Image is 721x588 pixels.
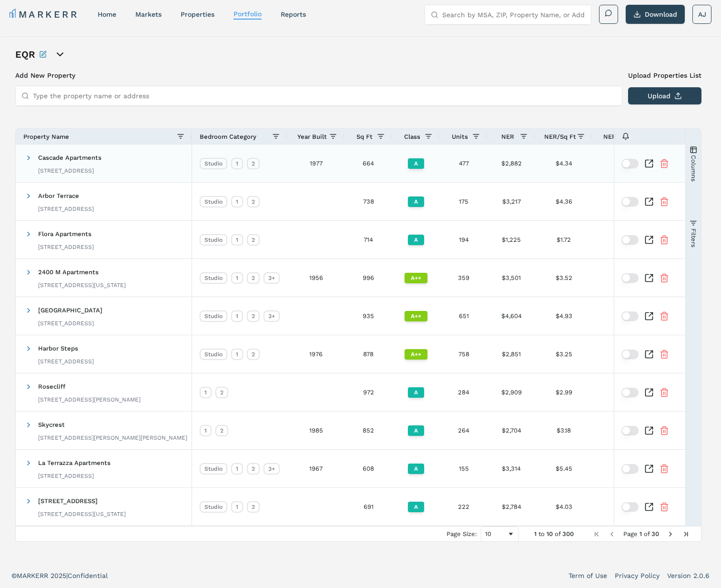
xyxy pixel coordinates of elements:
[440,335,487,373] div: 758
[38,205,94,213] div: [STREET_ADDRESS]
[247,310,260,322] div: 2
[10,8,79,21] a: MARKERR
[644,273,654,283] a: Inspect Comparable
[644,159,654,168] a: Inspect Comparable
[660,311,669,321] button: Remove Property From Portfolio
[440,259,487,297] div: 359
[487,297,535,335] div: $4,604
[38,383,65,390] span: Rosecliff
[200,133,256,140] span: Bedroom Category
[231,310,243,322] div: 1
[535,373,592,411] div: $2.99
[660,235,669,245] button: Remove Property From Portfolio
[287,144,345,182] div: 1977
[287,450,345,487] div: 1967
[11,572,17,579] span: ©
[487,221,535,258] div: $1,225
[487,259,535,297] div: $3,501
[231,349,243,360] div: 1
[247,463,260,475] div: 2
[200,234,227,246] div: Studio
[200,310,227,322] div: Studio
[404,133,420,140] span: Class
[660,464,669,474] button: Remove Property From Portfolio
[698,10,706,19] span: AJ
[535,297,592,335] div: $4.93
[628,71,701,80] label: Upload Properties List
[247,349,260,360] div: 2
[592,412,688,449] div: -
[534,530,537,537] span: 1
[68,572,108,579] span: Confidential
[408,196,424,207] div: A
[231,234,243,246] div: 1
[200,425,212,436] div: 1
[592,488,688,526] div: -0.64%
[644,197,654,206] a: Inspect Comparable
[247,234,260,246] div: 2
[608,530,616,538] div: Previous Page
[247,158,260,169] div: 2
[667,530,674,538] div: Next Page
[38,154,102,161] span: Cascade Apartments
[345,144,392,182] div: 664
[345,221,392,258] div: 714
[200,272,227,284] div: Studio
[690,155,697,181] span: Columns
[38,396,141,403] div: [STREET_ADDRESS][PERSON_NAME]
[135,10,162,18] a: markets
[667,571,710,580] a: Version 2.0.6
[644,388,654,397] a: Inspect Comparable
[535,412,592,449] div: $3.18
[440,221,487,258] div: 194
[200,387,212,398] div: 1
[38,167,102,175] div: [STREET_ADDRESS]
[38,281,126,289] div: [STREET_ADDRESS][US_STATE]
[592,259,688,297] div: +0.29%
[39,48,47,61] button: Rename this portfolio
[247,501,260,513] div: 2
[626,5,685,24] button: Download
[487,373,535,411] div: $2,909
[592,221,688,258] div: -0.54%
[38,268,99,276] span: 2400 M Apartments
[535,488,592,526] div: $4.03
[644,502,654,512] a: Inspect Comparable
[644,530,650,537] span: of
[405,349,427,360] div: A++
[356,133,373,140] span: Sq Ft
[345,335,392,373] div: 878
[234,10,262,18] a: Portfolio
[215,387,228,398] div: 2
[487,412,535,449] div: $2,704
[247,196,260,207] div: 2
[405,311,427,321] div: A++
[200,501,227,513] div: Studio
[231,272,243,284] div: 1
[660,159,669,168] button: Remove Property From Portfolio
[447,530,477,537] div: Page Size:
[538,530,545,537] span: to
[38,230,91,237] span: Flora Apartments
[623,530,638,537] span: Page
[440,297,487,335] div: 651
[200,196,227,207] div: Studio
[487,488,535,526] div: $2,784
[485,530,507,537] div: 10
[644,235,654,245] a: Inspect Comparable
[200,349,227,360] div: Studio
[592,297,688,335] div: -0.27%
[38,459,111,466] span: La Terrazza Apartments
[17,572,51,579] span: MARKERR
[487,450,535,487] div: $3,314
[487,183,535,220] div: $3,217
[54,49,66,60] button: open portfolio options
[405,273,427,283] div: A++
[440,412,487,449] div: 264
[660,388,669,397] button: Remove Property From Portfolio
[98,10,116,18] a: home
[535,144,592,182] div: $4.34
[640,530,642,537] span: 1
[690,228,697,247] span: Filters
[440,488,487,526] div: 222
